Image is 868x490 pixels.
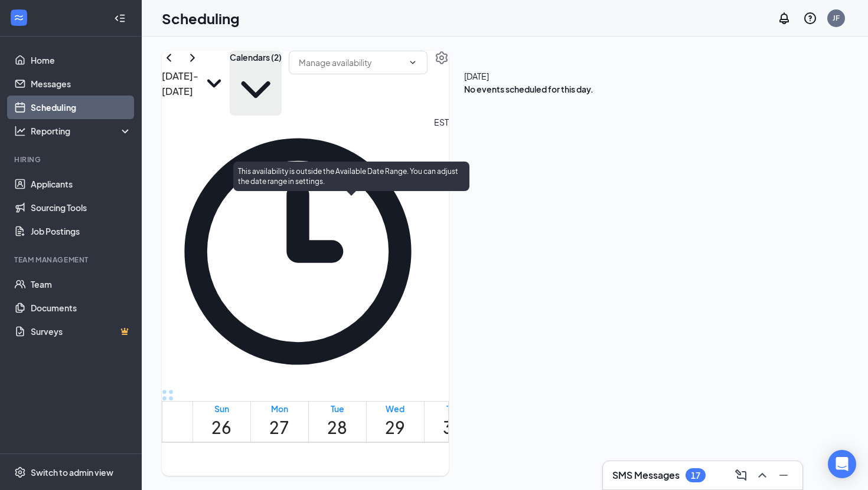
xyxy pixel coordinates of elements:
svg: Collapse [114,12,126,24]
svg: ChevronDown [230,64,282,116]
div: Mon [269,403,289,415]
a: October 27, 2025 [267,402,292,442]
svg: ChevronRight [185,51,200,65]
svg: QuestionInfo [803,11,817,25]
h1: 26 [211,415,231,440]
a: Team [31,272,132,296]
h1: 27 [269,415,289,440]
svg: Clock [162,116,434,387]
span: EST [434,116,449,387]
a: Scheduling [31,96,132,119]
div: Hiring [14,154,129,165]
button: Minimize [774,466,793,485]
div: JF [833,13,840,23]
svg: Minimize [776,468,791,482]
h1: 29 [385,415,405,440]
h1: 30 [443,415,463,440]
a: Messages [31,72,132,96]
h1: 28 [327,415,347,440]
a: October 30, 2025 [440,402,465,442]
div: Thu [443,403,463,415]
button: Calendars (2)ChevronDown [230,51,282,116]
a: Documents [31,296,132,320]
span: [DATE] [464,70,593,83]
span: No events scheduled for this day. [464,83,593,96]
button: ChevronUp [753,466,772,485]
a: Applicants [31,172,132,196]
h3: SMS Messages [612,469,680,482]
svg: Settings [14,466,26,478]
a: Home [31,48,132,72]
a: Job Postings [31,219,132,243]
div: This availability is outside the Available Date Range. You can adjust the date range in settings. [233,162,469,191]
svg: ChevronLeft [162,51,176,65]
a: SurveysCrown [31,320,132,343]
div: Sun [211,403,231,415]
div: 17 [691,471,700,481]
svg: Settings [435,51,449,65]
svg: SmallChevronDown [198,68,230,99]
div: Reporting [31,125,132,137]
h3: [DATE] - [DATE] [162,68,198,98]
a: Settings [435,51,449,116]
div: Open Intercom Messenger [828,450,856,478]
div: Tue [327,403,347,415]
input: Manage availability [299,56,403,69]
svg: Notifications [777,11,791,25]
a: October 29, 2025 [383,402,407,442]
div: Team Management [14,255,129,265]
svg: ComposeMessage [734,468,748,482]
a: October 28, 2025 [325,402,350,442]
a: Sourcing Tools [31,196,132,219]
svg: Analysis [14,125,26,137]
h1: Scheduling [162,8,240,28]
svg: WorkstreamLogo [13,12,25,24]
button: ComposeMessage [732,466,750,485]
div: Switch to admin view [31,466,113,478]
div: Wed [385,403,405,415]
svg: ChevronDown [408,58,417,67]
a: October 26, 2025 [209,402,234,442]
svg: ChevronUp [755,468,769,482]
